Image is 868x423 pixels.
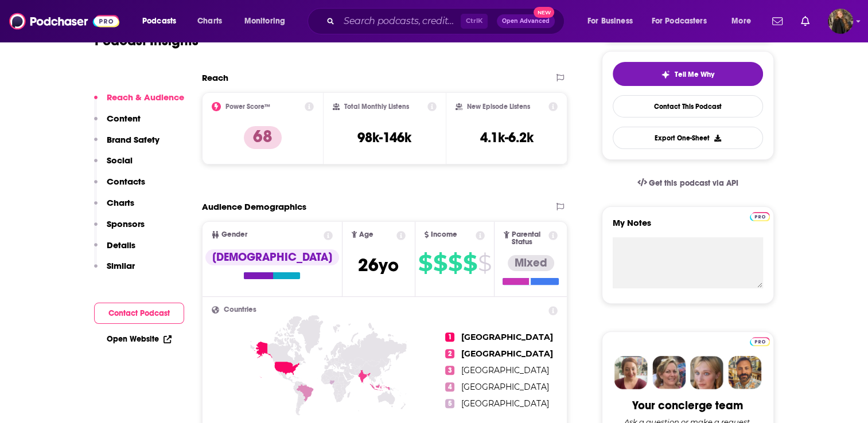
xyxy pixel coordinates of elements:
button: Contacts [94,176,145,197]
img: Podchaser - Follow, Share and Rate Podcasts [9,10,119,32]
a: Pro website [750,335,770,346]
img: tell me why sparkle [661,70,670,79]
img: Podchaser Pro [750,337,770,346]
span: Ctrl K [461,14,488,29]
span: 3 [445,366,454,375]
span: Monitoring [244,13,285,29]
p: Similar [107,260,135,271]
button: open menu [644,12,723,30]
span: 26 yo [358,254,399,276]
span: Open Advanced [502,18,550,24]
p: Details [107,240,135,250]
button: Similar [94,260,135,281]
span: $ [463,254,477,272]
button: open menu [723,12,765,30]
span: 2 [445,349,454,358]
button: open menu [236,12,300,30]
span: 5 [445,399,454,408]
span: Gender [221,231,247,238]
p: Brand Safety [107,134,159,145]
button: Export One-Sheet [613,127,763,149]
h2: Reach [202,72,228,83]
span: Income [431,231,457,238]
a: Show notifications dropdown [768,11,787,31]
h2: Power Score™ [225,103,270,111]
span: Charts [197,13,222,29]
span: [GEOGRAPHIC_DATA] [461,382,549,392]
span: 1 [445,332,454,342]
p: Charts [107,197,134,208]
span: Podcasts [142,13,176,29]
span: [GEOGRAPHIC_DATA] [461,398,549,409]
h3: 4.1k-6.2k [480,129,534,146]
a: Open Website [107,334,172,344]
img: Jon Profile [728,356,761,389]
span: Get this podcast via API [649,178,738,188]
a: Get this podcast via API [628,169,748,197]
h2: New Episode Listens [467,103,530,111]
p: Contacts [107,176,145,187]
button: tell me why sparkleTell Me Why [613,62,763,86]
button: Reach & Audience [94,92,184,113]
span: Countries [224,306,256,314]
img: Barbara Profile [652,356,686,389]
span: Tell Me Why [675,70,714,79]
span: For Podcasters [652,13,707,29]
span: [GEOGRAPHIC_DATA] [461,332,553,342]
p: Reach & Audience [107,92,184,103]
button: Sponsors [94,218,145,240]
span: $ [448,254,462,272]
img: Podchaser Pro [750,212,770,221]
button: Content [94,113,141,134]
h2: Total Monthly Listens [344,103,409,111]
span: More [731,13,751,29]
span: Age [359,231,373,238]
a: Pro website [750,210,770,221]
a: Show notifications dropdown [796,11,814,31]
h2: Audience Demographics [202,201,306,212]
label: My Notes [613,217,763,237]
img: Sydney Profile [614,356,648,389]
img: User Profile [828,9,853,34]
p: Content [107,113,141,124]
button: open menu [579,12,647,30]
button: Details [94,240,135,261]
span: New [534,7,554,18]
p: 68 [244,126,282,149]
button: Show profile menu [828,9,853,34]
div: [DEMOGRAPHIC_DATA] [205,249,339,265]
div: Search podcasts, credits, & more... [318,8,575,34]
div: Mixed [508,255,554,271]
div: Your concierge team [632,398,743,413]
span: Parental Status [512,231,547,246]
p: Sponsors [107,218,145,229]
h3: 98k-146k [357,129,411,146]
img: Jules Profile [690,356,723,389]
span: $ [433,254,447,272]
button: Contact Podcast [94,303,184,324]
span: $ [478,254,491,272]
span: [GEOGRAPHIC_DATA] [461,365,549,375]
button: Charts [94,197,134,218]
button: Open AdvancedNew [497,14,555,28]
span: 4 [445,382,454,391]
button: Brand Safety [94,134,159,155]
a: Charts [190,12,229,30]
input: Search podcasts, credits, & more... [339,12,461,30]
span: For Business [587,13,633,29]
span: $ [418,254,432,272]
p: Social [107,155,133,166]
button: open menu [134,12,191,30]
span: Logged in as anamarquis [828,9,853,34]
a: Contact This Podcast [613,95,763,117]
span: [GEOGRAPHIC_DATA] [461,348,553,359]
button: Social [94,155,133,176]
